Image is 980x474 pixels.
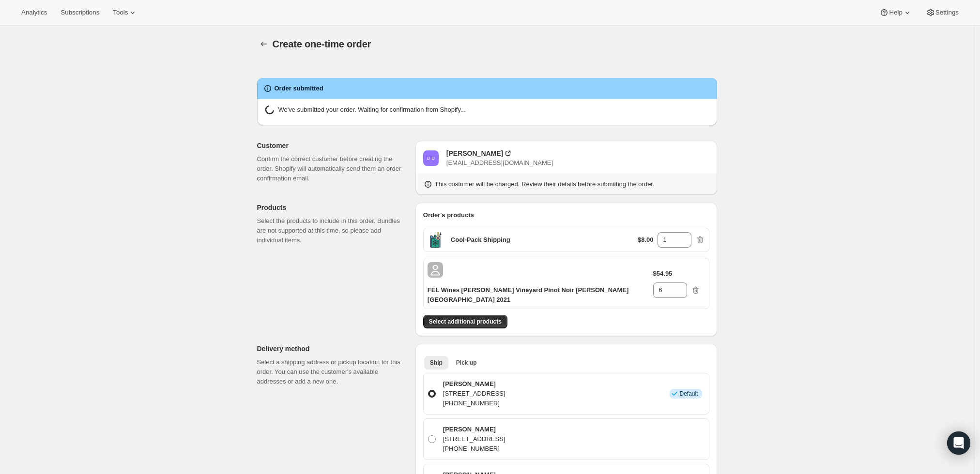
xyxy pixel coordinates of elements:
button: Settings [920,6,965,19]
text: D D [427,155,435,161]
p: [PHONE_NUMBER] [443,444,505,454]
span: Default [679,390,698,398]
span: Settings [935,9,959,16]
span: Don Downing [423,150,439,166]
span: Analytics [21,9,47,16]
p: Confirm the correct customer before creating the order. Shopify will automatically send them an o... [257,154,408,183]
span: [EMAIL_ADDRESS][DOMAIN_NAME] [446,159,553,166]
p: [PHONE_NUMBER] [443,399,505,408]
span: Tools [113,9,128,16]
p: [PERSON_NAME] [443,379,505,389]
span: Subscriptions [61,9,99,16]
span: Default Title [428,232,443,248]
span: Help [889,9,902,16]
button: Tools [107,6,143,19]
div: [PERSON_NAME] [446,148,503,158]
p: We've submitted your order. Waiting for confirmation from Shopify... [278,105,466,118]
p: Customer [257,141,408,150]
p: $8.00 [638,235,654,245]
p: FEL Wines [PERSON_NAME] Vineyard Pinot Noir [PERSON_NAME][GEOGRAPHIC_DATA] 2021 [428,285,653,305]
p: Products [257,203,408,212]
p: Select the products to include in this order. Bundles are not supported at this time, so please a... [257,216,408,245]
button: Analytics [15,6,53,19]
span: Pick up [456,359,477,367]
span: Default Title [428,262,443,278]
p: [STREET_ADDRESS] [443,434,505,444]
h2: Order submitted [275,84,323,93]
p: Cool-Pack Shipping [451,235,510,245]
span: Select additional products [429,318,502,326]
div: Open Intercom Messenger [947,431,970,455]
p: Select a shipping address or pickup location for this order. You can use the customer's available... [257,357,408,386]
p: $54.95 [653,269,673,279]
p: [PERSON_NAME] [443,425,505,434]
span: Order's products [423,211,474,219]
button: Subscriptions [55,6,105,19]
p: Delivery method [257,344,408,354]
span: Create one-time order [273,39,371,49]
p: This customer will be charged. Review their details before submitting the order. [435,179,655,189]
p: [STREET_ADDRESS] [443,389,505,399]
button: Help [873,6,918,19]
span: Ship [430,359,443,367]
button: Select additional products [423,315,507,328]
